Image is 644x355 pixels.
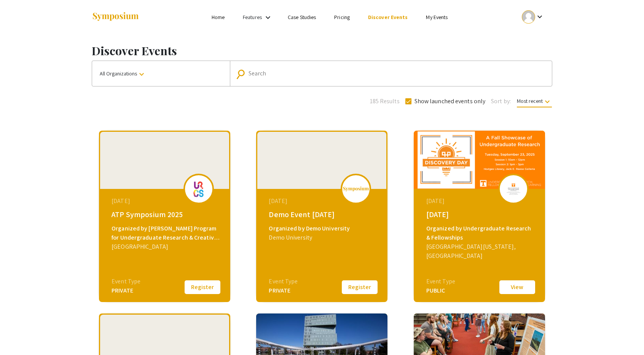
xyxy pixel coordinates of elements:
[535,12,544,21] mat-icon: Expand account dropdown
[112,242,220,251] div: [GEOGRAPHIC_DATA]
[491,97,511,106] span: Sort by:
[269,224,377,233] div: Organized by Demo University
[414,97,486,106] span: Show launched events only
[426,197,534,206] div: [DATE]
[288,14,316,21] a: Case Studies
[237,67,248,81] mat-icon: Search
[92,44,552,58] h1: Discover Events
[269,209,377,220] div: Demo Event [DATE]
[414,131,545,189] img: discovery-day-2025_eventCoverPhoto_44667f__thumb.png
[243,14,262,21] a: Features
[212,14,225,21] a: Home
[183,279,222,295] button: Register
[341,279,379,295] button: Register
[514,8,552,26] button: Expand account dropdown
[92,12,139,22] img: Symposium by ForagerOne
[498,279,536,295] button: View
[343,186,369,192] img: logo_v2.png
[187,179,210,198] img: atp2025_eventLogo_56bb79_.png
[426,209,534,220] div: [DATE]
[370,97,400,106] span: 185 Results
[6,321,32,349] iframe: Chat
[112,197,220,206] div: [DATE]
[269,286,298,295] div: PRIVATE
[112,286,140,295] div: PRIVATE
[137,70,146,79] mat-icon: keyboard_arrow_down
[426,224,534,242] div: Organized by Undergraduate Research & Fellowships
[112,277,140,286] div: Event Type
[426,277,455,286] div: Event Type
[426,14,448,21] a: My Events
[368,14,408,21] a: Discover Events
[543,97,552,106] mat-icon: keyboard_arrow_down
[263,13,273,22] mat-icon: Expand Features list
[511,94,558,108] button: Most recent
[269,233,377,242] div: Demo University
[426,286,455,295] div: PUBLIC
[112,209,220,220] div: ATP Symposium 2025
[269,197,377,206] div: [DATE]
[269,277,298,286] div: Event Type
[112,224,220,242] div: Organized by [PERSON_NAME] Program for Undergraduate Research & Creative Scholarship
[334,14,350,21] a: Pricing
[502,179,525,198] img: discovery-day-2025_eventLogo_8ba5b6_.png
[517,98,552,107] span: Most recent
[92,61,230,86] button: All Organizations
[426,242,534,261] div: [GEOGRAPHIC_DATA][US_STATE], [GEOGRAPHIC_DATA]
[100,70,146,77] span: All Organizations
